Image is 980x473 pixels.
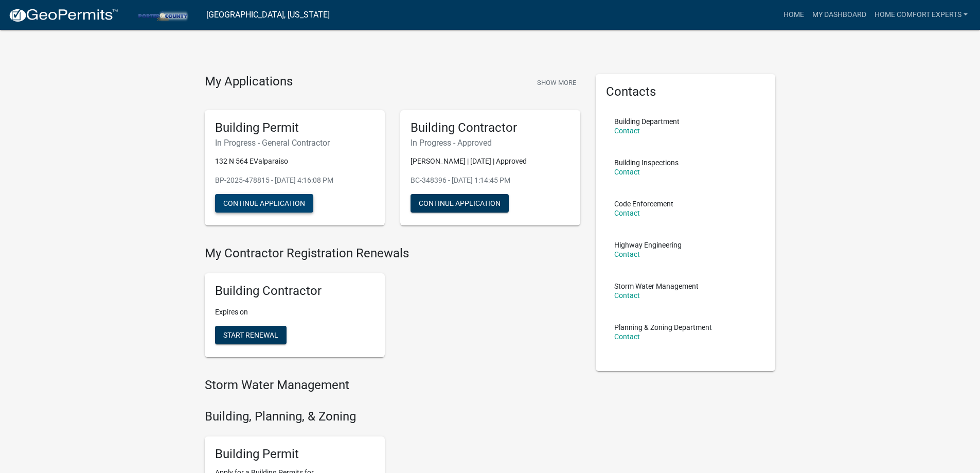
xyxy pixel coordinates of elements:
[215,447,375,462] h5: Building Permit
[206,6,330,24] a: [GEOGRAPHIC_DATA], [US_STATE]
[614,118,680,125] p: Building Department
[614,127,640,135] a: Contact
[411,175,570,186] p: BC-348396 - [DATE] 1:14:45 PM
[614,291,640,300] a: Contact
[614,209,640,217] a: Contact
[614,168,640,176] a: Contact
[411,194,509,213] button: Continue Application
[127,8,198,22] img: Porter County, Indiana
[614,241,682,249] p: Highway Engineering
[223,331,278,339] span: Start Renewal
[614,250,640,258] a: Contact
[215,156,375,167] p: 132 N 564 EValparaiso
[215,326,287,344] button: Start Renewal
[411,156,570,167] p: [PERSON_NAME] | [DATE] | Approved
[614,283,699,290] p: Storm Water Management
[215,194,313,213] button: Continue Application
[614,159,679,166] p: Building Inspections
[614,324,712,331] p: Planning & Zoning Department
[215,138,375,148] h6: In Progress - General Contractor
[614,200,673,207] p: Code Enforcement
[205,378,580,393] h4: Storm Water Management
[205,246,580,261] h4: My Contractor Registration Renewals
[808,5,870,25] a: My Dashboard
[533,74,580,91] button: Show More
[411,138,570,148] h6: In Progress - Approved
[606,84,765,99] h5: Contacts
[411,120,570,135] h5: Building Contractor
[205,246,580,365] wm-registration-list-section: My Contractor Registration Renewals
[779,5,808,25] a: Home
[215,307,375,318] p: Expires on
[205,74,293,90] h4: My Applications
[215,284,375,299] h5: Building Contractor
[870,5,972,25] a: Home Comfort Experts
[215,120,375,135] h5: Building Permit
[614,332,640,341] a: Contact
[215,175,375,186] p: BP-2025-478815 - [DATE] 4:16:08 PM
[205,409,580,424] h4: Building, Planning, & Zoning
